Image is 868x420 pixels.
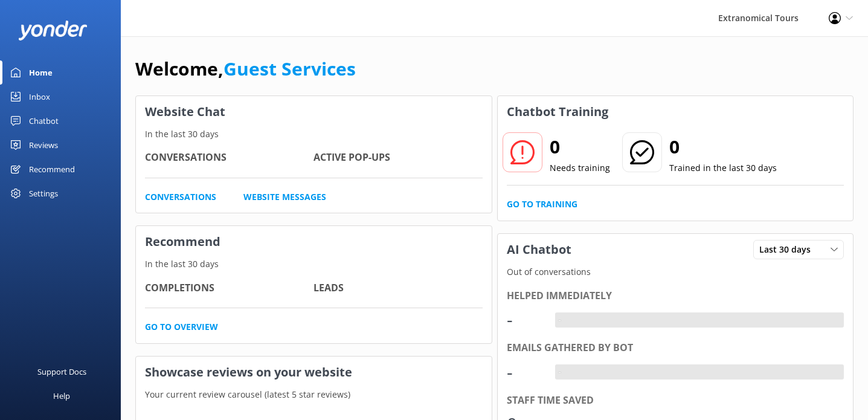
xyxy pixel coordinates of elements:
[550,161,610,175] p: Needs training
[223,56,356,81] a: Guest Services
[53,384,70,408] div: Help
[498,265,854,279] p: Out of conversations
[135,54,356,83] h1: Welcome,
[145,190,216,204] a: Conversations
[136,357,492,388] h3: Showcase reviews on your website
[550,132,610,161] h2: 0
[29,133,58,157] div: Reviews
[243,190,326,204] a: Website Messages
[759,243,818,256] span: Last 30 days
[29,60,53,85] div: Home
[136,128,492,141] p: In the last 30 days
[507,198,577,211] a: Go to Training
[29,157,75,181] div: Recommend
[669,132,777,161] h2: 0
[498,234,580,265] h3: AI Chatbot
[136,226,492,257] h3: Recommend
[555,312,564,328] div: -
[507,288,844,304] div: Helped immediately
[507,358,543,387] div: -
[145,320,218,334] a: Go to overview
[29,109,59,133] div: Chatbot
[555,364,564,380] div: -
[136,388,492,401] p: Your current review carousel (latest 5 star reviews)
[507,340,844,356] div: Emails gathered by bot
[507,393,844,409] div: Staff time saved
[313,150,482,166] h4: Active Pop-ups
[498,96,617,128] h3: Chatbot Training
[29,85,50,109] div: Inbox
[18,21,88,40] img: yonder-white-logo.png
[507,305,543,334] div: -
[29,181,58,205] div: Settings
[136,257,492,271] p: In the last 30 days
[313,280,482,296] h4: Leads
[136,96,492,128] h3: Website Chat
[37,360,86,384] div: Support Docs
[145,280,313,296] h4: Completions
[669,161,777,175] p: Trained in the last 30 days
[145,150,313,166] h4: Conversations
